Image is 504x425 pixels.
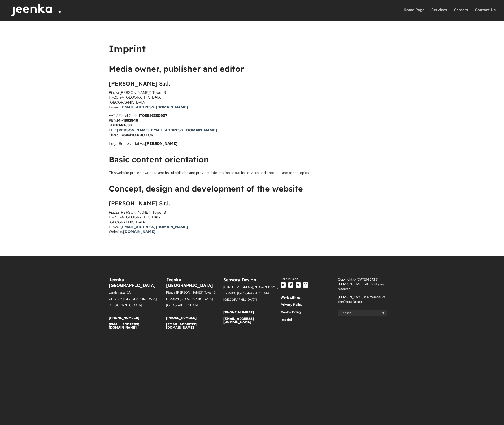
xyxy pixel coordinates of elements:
[120,105,188,109] a: [EMAIL_ADDRESS][DOMAIN_NAME]
[109,80,395,90] h4: [PERSON_NAME] S.r.l.
[145,141,177,146] strong: [PERSON_NAME]
[343,300,362,304] a: Chora Group
[109,113,395,141] p: VAT / Fiscal Code: REA: SDI: PEC: Share Capital:
[338,277,384,291] span: Copyright © [DATE]-[DATE] [PERSON_NAME]. All Rights are reserved.
[117,128,217,133] a: [PERSON_NAME][EMAIL_ADDRESS][DOMAIN_NAME]
[116,123,132,127] strong: PAR1J38
[475,8,496,20] a: Contact Us
[288,282,293,288] a: Follow on Facebook
[341,311,351,315] span: English
[303,282,308,288] a: Follow on X
[117,118,138,123] strong: MI-1863546
[109,63,395,77] h2: Media owner, publisher and editor
[281,277,338,281] div: Follow us on
[166,277,223,291] h6: Jeenka [GEOGRAPHIC_DATA]
[281,282,286,288] a: Follow on LinkedIn
[223,298,281,304] p: [GEOGRAPHIC_DATA]
[139,113,167,118] strong: IT05986650967
[109,291,166,297] p: Landstrasse 3A
[166,291,223,297] p: Piazza [PERSON_NAME] 1 Tower B
[109,322,139,330] a: [EMAIL_ADDRESS][DOMAIN_NAME]
[120,224,188,229] a: [EMAIL_ADDRESS][DOMAIN_NAME]
[109,183,395,197] h2: Concept, design and development of the website
[223,285,281,292] p: [STREET_ADDRESS][PERSON_NAME]
[123,229,155,234] a: [DOMAIN_NAME]
[223,292,281,298] p: IT-39100 [GEOGRAPHIC_DATA]
[431,8,447,20] a: Services
[109,277,166,291] h6: Jeenka [GEOGRAPHIC_DATA]
[281,317,292,322] a: Imprint
[109,316,139,320] a: [PHONE_NUMBER]
[109,304,166,310] p: [GEOGRAPHIC_DATA]
[296,282,301,288] a: Follow on Instagram
[223,310,254,314] a: [PHONE_NUMBER]
[338,309,387,316] a: English
[281,303,302,307] a: Privacy Policy
[281,310,301,314] a: Cookie Policy
[109,141,395,146] p: Legal Representative:
[338,295,395,304] p: [PERSON_NAME] is a member of the .
[109,170,395,175] p: This website presents Jeenka and its subsidiaries and provides information about its services and...
[109,154,395,168] h2: Basic content orientation
[166,316,197,320] a: [PHONE_NUMBER]
[454,8,468,20] a: Careers
[166,322,197,330] a: [EMAIL_ADDRESS][DOMAIN_NAME]
[109,90,395,113] p: Piazza [PERSON_NAME] 1 Tower B IT-20124 [GEOGRAPHIC_DATA] [GEOGRAPHIC_DATA] E-mail:
[166,297,223,304] p: IT-20124 [GEOGRAPHIC_DATA]
[109,199,395,210] h4: [PERSON_NAME] S.r.l.
[132,133,153,137] strong: 10.000 EUR
[403,8,424,20] a: Home Page
[281,295,301,300] a: Work with us
[109,297,166,304] p: CH-7304 [GEOGRAPHIC_DATA]
[223,277,281,285] h6: Sensory Design
[109,210,395,234] p: Piazza [PERSON_NAME] 1 Tower B IT-20124 [GEOGRAPHIC_DATA] [GEOGRAPHIC_DATA] E-mail: Website:
[109,43,395,58] h1: Imprint
[223,317,254,324] a: [EMAIL_ADDRESS][DOMAIN_NAME]
[166,304,223,310] p: [GEOGRAPHIC_DATA]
